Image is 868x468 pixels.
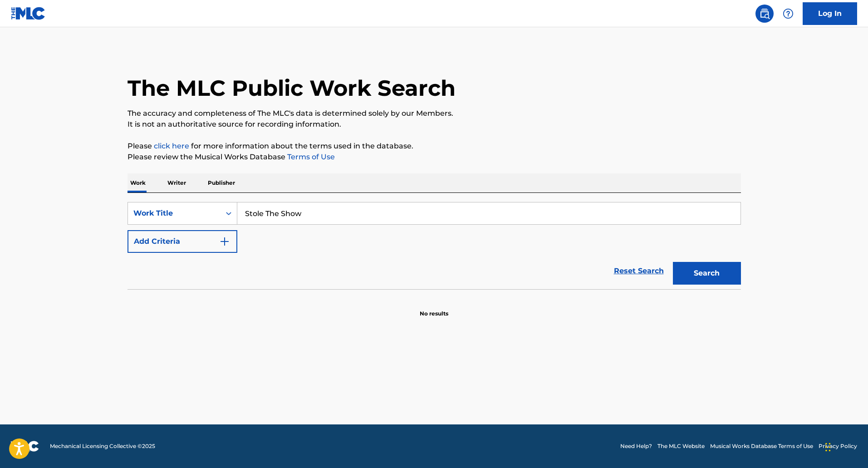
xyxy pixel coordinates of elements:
[673,262,741,285] button: Search
[128,108,741,119] p: The accuracy and completeness of The MLC's data is determined solely by our Members.
[819,442,857,450] a: Privacy Policy
[50,442,155,450] span: Mechanical Licensing Collective © 2025
[755,5,774,23] a: Public Search
[128,230,237,253] button: Add Criteria
[823,424,868,468] iframe: Chat Widget
[11,441,39,452] img: logo
[128,173,148,192] p: Work
[285,153,335,161] a: Terms of Use
[205,173,238,192] p: Publisher
[165,173,189,192] p: Writer
[128,202,741,289] form: Search Form
[219,236,230,247] img: 9d2ae6d4665cec9f34b9.svg
[420,299,448,318] p: No results
[128,74,456,102] h1: The MLC Public Work Search
[11,7,46,20] img: MLC Logo
[783,8,794,19] img: help
[759,8,770,19] img: search
[154,142,189,150] a: click here
[710,442,813,450] a: Musical Works Database Terms of Use
[128,119,741,130] p: It is not an authoritative source for recording information.
[128,141,741,152] p: Please for more information about the terms used in the database.
[133,208,215,219] div: Work Title
[803,2,857,25] a: Log In
[620,442,652,450] a: Need Help?
[657,442,705,450] a: The MLC Website
[609,261,668,281] a: Reset Search
[825,434,831,461] div: Drag
[128,152,741,163] p: Please review the Musical Works Database
[779,5,797,23] div: Help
